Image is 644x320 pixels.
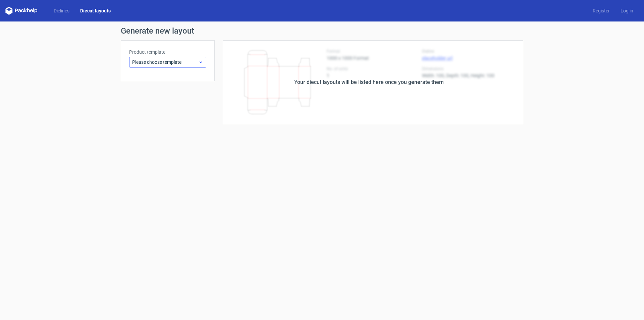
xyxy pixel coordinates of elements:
div: Your diecut layouts will be listed here once you generate them [294,78,444,86]
a: Diecut layouts [75,7,116,14]
a: Register [587,7,615,14]
a: Log in [615,7,639,14]
span: Please choose template [132,59,198,65]
h1: Generate new layout [121,27,523,35]
a: Dielines [48,7,75,14]
label: Product template [129,49,206,55]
